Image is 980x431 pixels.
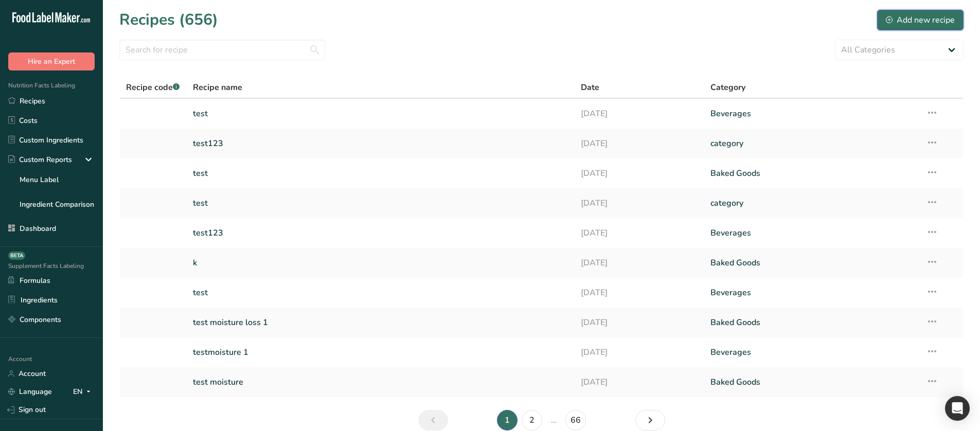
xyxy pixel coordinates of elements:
a: [DATE] [581,133,698,154]
div: BETA [8,252,25,260]
a: test123 [193,133,569,154]
button: Hire an Expert [8,52,95,70]
a: Baked Goods [710,252,914,274]
a: Previous page [418,410,448,430]
a: [DATE] [581,282,698,303]
a: Beverages [710,222,914,244]
input: Search for recipe [119,40,325,60]
a: k [193,252,569,274]
span: Date [581,81,599,94]
a: test [193,163,569,184]
a: test moisture loss 1 [193,312,569,333]
span: Recipe name [193,81,242,94]
a: Page 66. [565,410,586,430]
a: [DATE] [581,103,698,124]
a: Baked Goods [710,163,914,184]
span: Category [710,81,745,94]
a: test123 [193,222,569,244]
a: test [193,103,569,124]
div: Add new recipe [886,14,955,26]
a: Baked Goods [710,312,914,333]
a: test moisture [193,371,569,393]
a: Beverages [710,342,914,363]
a: [DATE] [581,163,698,184]
a: category [710,192,914,214]
a: Baked Goods [710,371,914,393]
a: test [193,282,569,303]
div: EN [73,386,95,398]
a: testmoisture 1 [193,342,569,363]
a: [DATE] [581,371,698,393]
button: Add new recipe [877,10,964,30]
a: Page 2. [522,410,542,430]
a: [DATE] [581,312,698,333]
span: Recipe code [126,82,180,93]
a: category [710,133,914,154]
div: Open Intercom Messenger [945,396,970,421]
h1: Recipes (656) [119,8,218,31]
a: Beverages [710,282,914,303]
a: Next page [635,410,665,430]
a: [DATE] [581,192,698,214]
div: Custom Reports [8,154,72,165]
a: Beverages [710,103,914,124]
a: Language [8,383,52,401]
a: [DATE] [581,252,698,274]
a: [DATE] [581,342,698,363]
a: [DATE] [581,222,698,244]
a: test [193,192,569,214]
